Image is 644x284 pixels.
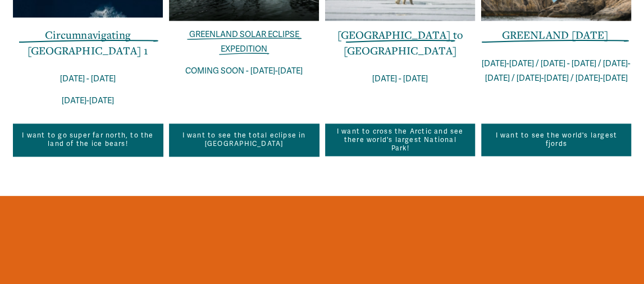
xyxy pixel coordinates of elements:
[481,123,631,156] a: I want to see the world's largest fjords
[13,123,163,156] a: I want to go super far north, to the land of the ice bears!
[325,71,475,86] p: [DATE] - [DATE]
[13,71,163,86] p: [DATE] - [DATE]
[13,93,163,108] p: [DATE]-[DATE]
[325,123,475,156] a: I want to cross the Arctic and see there world's largest National Park!
[28,28,148,57] a: Circumnavigating [GEOGRAPHIC_DATA] 1
[337,28,463,57] a: [GEOGRAPHIC_DATA] to [GEOGRAPHIC_DATA]
[481,56,631,86] p: [DATE]-[DATE] / [DATE] - [DATE] / [DATE]-[DATE] / [DATE]-[DATE] / [DATE]-[DATE]
[502,28,608,42] a: GREENLAND [DATE]
[169,63,319,79] p: COMING SOON - [DATE]-[DATE]
[169,123,319,156] a: I want to see the total eclipse in [GEOGRAPHIC_DATA]
[189,29,299,54] a: GREENLAND SOLAR ECLIPSE EXPEDITION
